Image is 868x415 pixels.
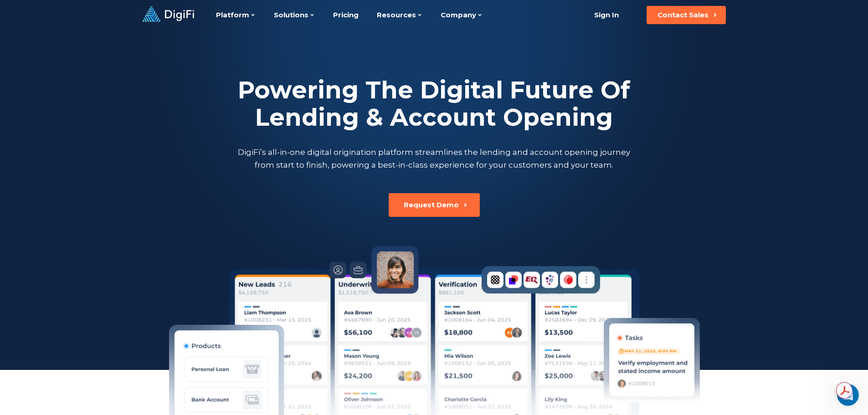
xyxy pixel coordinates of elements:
div: Contact Sales [657,10,709,20]
h2: Powering The Digital Future Of Lending & Account Opening [236,77,632,131]
button: Contact Sales [647,6,726,24]
p: DigiFi’s all-in-one digital origination platform streamlines the lending and account opening jour... [236,146,632,171]
button: Request Demo [389,193,480,217]
div: Request Demo [404,200,459,210]
a: Sign In [583,6,630,24]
